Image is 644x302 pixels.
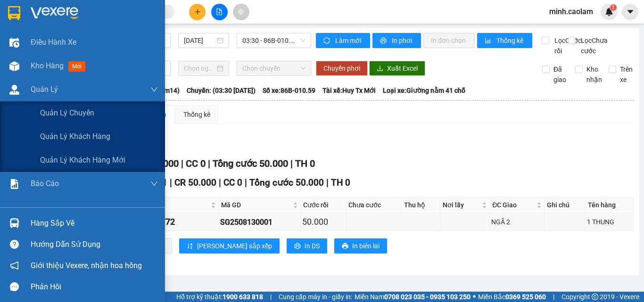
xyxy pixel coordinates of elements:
[9,38,19,48] img: warehouse-icon
[622,4,638,20] button: caret-down
[31,36,76,48] span: Điều hành xe
[186,158,206,169] span: CC 0
[316,61,368,76] button: Chuyển phơi
[68,61,85,72] span: mới
[219,213,301,231] td: SG2508130001
[322,85,376,96] span: Tài xế: Huy Tx Mới
[387,63,418,73] span: Xuất Excel
[197,241,272,251] span: [PERSON_NAME] sắp xếp
[587,217,632,227] div: 1 THUNG
[220,216,299,228] div: SG2508130001
[496,35,525,46] span: Thống kê
[249,177,324,188] span: Tổng cước 50.000
[369,61,425,76] button: downloadXuất Excel
[40,107,94,119] span: Quản lý chuyến
[616,64,636,85] span: Trên xe
[402,197,441,213] th: Thu hộ
[213,158,288,169] span: Tổng cước 50.000
[423,33,475,48] button: In đơn chọn
[233,4,249,20] button: aim
[9,179,19,189] img: solution-icon
[610,4,617,11] sup: 1
[352,241,380,251] span: In biên lai
[31,83,58,95] span: Quản Lý
[331,177,350,188] span: TH 0
[301,197,346,213] th: Cước rồi
[270,292,272,302] span: |
[290,158,293,169] span: |
[216,8,223,15] span: file-add
[583,64,606,85] span: Kho nhận
[223,177,242,188] span: CC 0
[305,241,320,251] span: In DS
[221,200,291,210] span: Mã GD
[491,217,542,227] div: NGÃ 2
[10,282,19,291] span: message
[577,35,609,56] span: Lọc Chưa cước
[377,65,383,73] span: download
[31,178,59,189] span: Báo cáo
[477,33,532,48] button: bar-chartThống kê
[219,177,221,188] span: |
[194,8,201,15] span: plus
[31,216,158,230] div: Hàng sắp về
[302,215,344,229] div: 50.000
[31,280,158,294] div: Phản hồi
[383,85,465,96] span: Loại xe: Giường nằm 41 chỗ
[40,154,125,166] span: Quản lý khách hàng mới
[8,6,20,20] img: logo-vxr
[326,177,329,188] span: |
[346,197,402,213] th: Chưa cước
[279,292,352,302] span: Cung cấp máy in - giấy in:
[181,158,183,169] span: |
[263,85,315,96] span: Số xe: 86B-010.59
[335,35,363,46] span: Làm mới
[586,197,634,213] th: Tên hàng
[150,86,158,93] span: down
[605,8,613,16] img: icon-new-feature
[355,292,471,302] span: Miền Nam
[189,4,206,20] button: plus
[31,61,64,70] span: Kho hàng
[170,177,172,188] span: |
[150,180,158,188] span: down
[295,158,315,169] span: TH 0
[473,295,476,299] span: ⚪️
[40,131,110,142] span: Quản lý khách hàng
[242,61,305,75] span: Chọn chuyến
[550,64,570,85] span: Đã giao
[372,33,421,48] button: printerIn phơi
[208,158,210,169] span: |
[380,37,388,45] span: printer
[323,37,331,45] span: sync
[545,197,586,213] th: Ghi chú
[211,4,228,20] button: file-add
[287,238,327,253] button: printerIn DS
[31,237,158,252] div: Hướng dẫn sử dụng
[626,8,635,16] span: caret-down
[542,6,601,17] span: minh.caolam
[551,35,583,56] span: Lọc Cước rồi
[553,292,554,302] span: |
[183,109,210,120] div: Thống kê
[611,4,615,11] span: 1
[184,35,215,46] input: 13/08/2025
[187,243,193,250] span: sort-ascending
[176,292,263,302] span: Hỗ trợ kỹ thuật:
[492,200,534,210] span: ĐC Giao
[316,33,370,48] button: syncLàm mới
[9,85,19,95] img: warehouse-icon
[443,200,480,210] span: Nơi lấy
[342,243,348,250] span: printer
[179,238,280,253] button: sort-ascending[PERSON_NAME] sắp xếp
[245,177,247,188] span: |
[238,8,244,15] span: aim
[242,33,305,48] span: 03:30 - 86B-010.59
[592,294,598,300] span: copyright
[334,238,387,253] button: printerIn biên lai
[10,261,19,270] span: notification
[187,85,256,96] span: Chuyến: (03:30 [DATE])
[9,218,19,228] img: warehouse-icon
[505,293,546,301] strong: 0369 525 060
[184,63,215,73] input: Chọn ngày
